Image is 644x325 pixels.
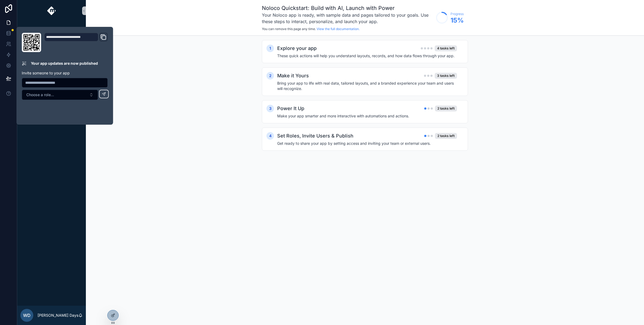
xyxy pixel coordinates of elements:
div: scrollable content [17,21,86,117]
p: Invite someone to your app [22,70,108,76]
span: Choose a role... [26,92,54,97]
span: Progress [451,12,464,16]
button: Select Button [22,90,98,100]
div: Domain and Custom Link [44,33,108,52]
span: WD [23,312,31,319]
a: View the full documentation. [317,27,360,31]
a: App Setup [20,25,83,35]
span: 15 % [451,16,464,25]
p: [PERSON_NAME] Days [38,313,78,318]
p: Your app updates are now published [31,61,98,66]
span: You can remove this page any time. [262,27,316,31]
h3: Your Noloco app is ready, with sample data and pages tailored to your goals. Use these steps to i... [262,12,433,25]
h1: Noloco Quickstart: Build with AI, Launch with Power [262,4,433,12]
img: App logo [47,6,56,15]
